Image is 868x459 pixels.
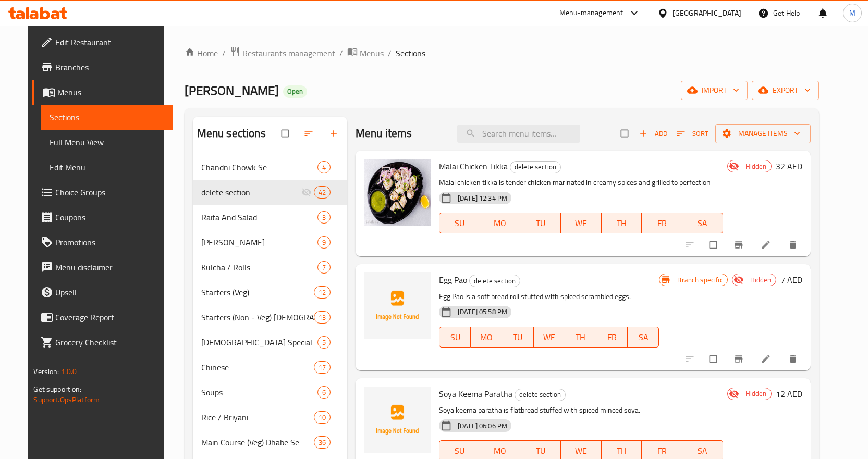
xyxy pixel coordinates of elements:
a: Sections [41,105,173,130]
span: Open [283,87,307,96]
li: / [222,47,226,59]
span: MO [484,443,517,458]
span: SA [687,443,719,458]
button: SA [682,213,723,233]
div: items [317,236,331,249]
span: [PERSON_NAME] [185,79,279,102]
span: SA [632,330,655,345]
span: 17 [314,363,330,373]
img: Soya Keema Paratha [364,387,431,453]
a: Edit Menu [41,155,173,180]
div: Pajji Special [201,336,317,349]
div: items [317,161,331,173]
span: Add [639,128,667,140]
span: Get support on: [33,382,81,396]
button: SU [439,213,480,233]
a: Full Menu View [41,130,173,155]
div: Prathe Wali Gali [201,236,317,249]
span: delete section [470,275,520,287]
h2: Menu items [356,126,412,141]
span: SU [444,443,476,458]
div: delete section [201,186,301,199]
div: Starters (Non - Veg) Mughals Favorite [201,311,314,324]
button: Sort [674,126,711,142]
span: Manage items [724,127,802,140]
div: delete section [469,275,520,287]
span: Sections [396,47,425,59]
span: Upsell [55,286,165,299]
nav: breadcrumb [185,46,819,60]
span: Select all sections [275,123,297,143]
img: Malai Chicken Tikka [364,159,431,226]
button: TH [602,213,642,233]
span: Add item [637,126,670,142]
a: Choice Groups [32,180,173,205]
div: [GEOGRAPHIC_DATA] [673,7,741,19]
button: SA [628,327,659,348]
p: Malai chicken tikka is tender chicken marinated in creamy spices and grilled to perfection [439,176,723,189]
div: Chandni Chowk Se4 [193,155,347,180]
div: Rice / Briyani10 [193,405,347,430]
span: Raita And Salad [201,211,317,224]
span: Chinese [201,361,314,374]
span: delete section [515,389,565,401]
span: [DATE] 05:58 PM [454,307,511,317]
span: Starters (Non - Veg) [DEMOGRAPHIC_DATA] Favorite [201,311,314,324]
span: Sort items [670,126,715,142]
li: / [339,47,343,59]
div: delete section42 [193,180,347,205]
div: Starters (Veg) [201,286,314,299]
button: export [752,81,819,100]
div: items [317,336,331,349]
span: import [689,84,739,97]
div: Chinese17 [193,355,347,380]
a: Coupons [32,205,173,230]
span: 4 [318,163,330,172]
span: Restaurants management [242,47,335,59]
button: FR [596,327,628,348]
button: FR [642,213,682,233]
span: FR [646,216,678,231]
span: TU [524,443,557,458]
span: Grocery Checklist [55,336,165,349]
button: MO [480,213,521,233]
button: MO [471,327,502,348]
span: SA [687,216,719,231]
span: 12 [314,288,330,297]
span: [DEMOGRAPHIC_DATA] Special [201,336,317,349]
img: Egg Pao [364,272,431,339]
a: Menu disclaimer [32,255,173,280]
span: Coupons [55,211,165,224]
button: delete [781,348,806,370]
div: Main Course (Veg) Dhabe Se [201,436,314,449]
a: Upsell [32,280,173,305]
span: Select to update [703,235,725,255]
span: M [849,7,855,19]
button: TU [520,213,561,233]
div: Main Course (Veg) Dhabe Se36 [193,430,347,455]
span: 1.0.0 [61,365,77,378]
span: 36 [314,438,330,448]
a: Support.OpsPlatform [33,393,100,406]
button: Branch-specific-item [727,348,752,370]
span: 13 [314,313,330,322]
span: Hidden [746,275,776,285]
span: MO [484,216,517,231]
a: Menus [32,80,173,105]
span: 10 [314,413,330,423]
span: MO [475,330,498,345]
span: Edit Menu [50,161,165,173]
a: Promotions [32,230,173,255]
div: items [317,211,331,224]
span: Choice Groups [55,186,165,199]
div: Rice / Briyani [201,411,314,424]
span: SU [444,216,476,231]
span: 3 [318,213,330,222]
div: [PERSON_NAME]9 [193,230,347,255]
button: Branch-specific-item [727,233,752,256]
span: FR [601,330,624,345]
a: Edit menu item [761,240,773,250]
span: Version: [33,365,59,378]
span: Menu disclaimer [55,261,165,274]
